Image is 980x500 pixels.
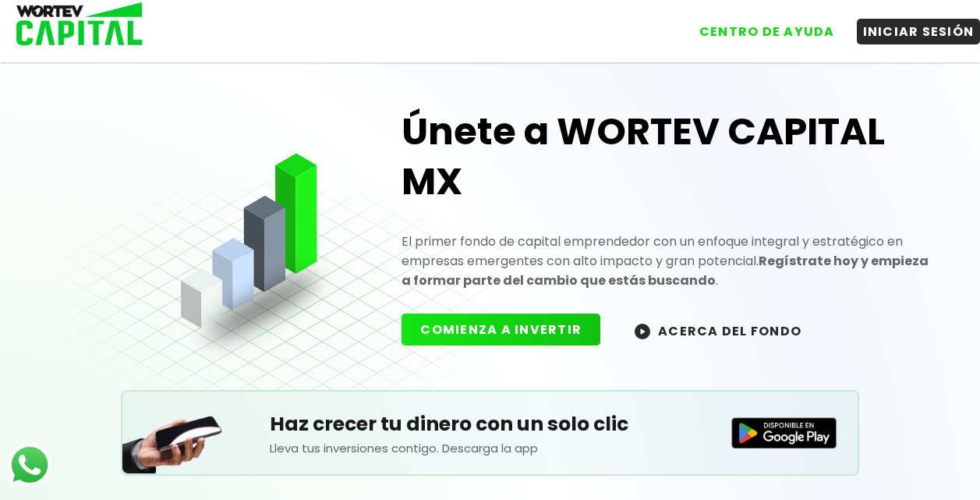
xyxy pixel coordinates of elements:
h5: Haz crecer tu dinero con un solo clic [270,410,711,439]
a: COMIENZA A INVERTIR [402,321,616,339]
h1: Únete a WORTEV CAPITAL MX [402,107,931,207]
button: CENTRO DE AYUDA [693,19,841,44]
p: Lleva tus inversiones contigo. Descarga la app [270,439,711,457]
strong: Regístrate hoy y empieza a formar parte del cambio que estás buscando [402,252,929,289]
p: El primer fondo de capital emprendedor con un enfoque integral y estratégico en empresas emergent... [402,232,931,290]
img: logos_whatsapp-icon.242b2217.svg [8,443,51,487]
a: CENTRO DE AYUDA [678,7,841,44]
img: Teléfono [122,396,224,473]
img: Disponible en Google Play [731,417,837,449]
img: wortev-capital-acerca-del-fondo [635,324,650,339]
button: ACERCA DEL FONDO [616,314,820,347]
button: COMIENZA A INVERTIR [402,314,600,346]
